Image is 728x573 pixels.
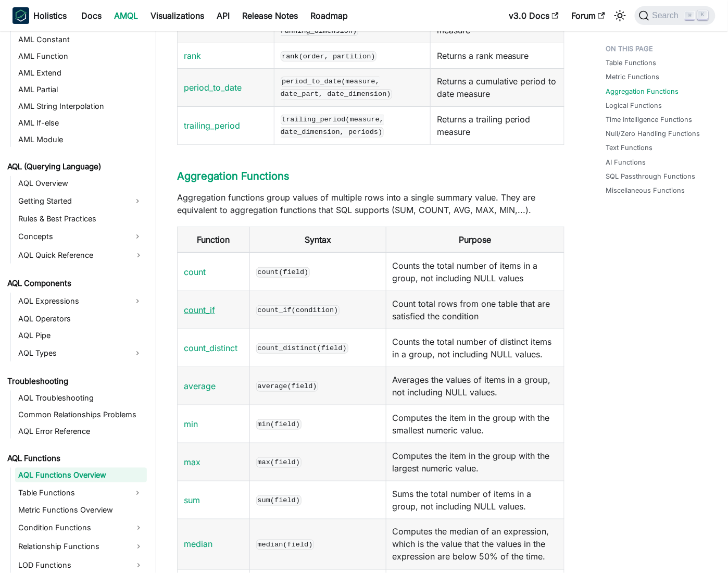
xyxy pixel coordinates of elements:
[210,7,236,24] a: API
[649,11,685,20] span: Search
[281,115,384,138] code: trailing_period(measure, date_dimension, periods)
[606,143,653,153] a: Text Functions
[4,159,147,174] a: AQL (Querying Language)
[606,101,662,110] a: Logical Functions
[15,228,128,245] a: Concepts
[698,10,708,20] kbd: K
[606,115,693,124] a: Time Intelligence Functions
[184,495,200,505] a: sum
[184,51,201,61] a: rank
[386,291,564,329] td: Count total rows from one table that are satisfied the condition
[386,519,564,570] td: Computes the median of an expression, which is the value that the values in the expression are be...
[281,77,393,99] code: period_to_date(measure, date_part, date_dimension)
[386,329,564,367] td: Counts the total number of distinct items in a group, not including NULL values.
[256,419,302,430] code: min(field)
[128,293,147,309] button: Expand sidebar category 'AQL Expressions'
[144,7,210,24] a: Visualizations
[4,276,147,291] a: AQL Components
[15,32,147,47] a: AML Constant
[4,374,147,389] a: Troubleshooting
[15,247,147,264] a: AQL Quick Reference
[15,176,147,191] a: AQL Overview
[256,381,318,392] code: average(field)
[184,381,216,391] a: average
[184,120,240,131] a: trailing_period
[606,185,685,195] a: Miscellaneous Functions
[386,227,564,253] th: Purpose
[15,193,128,209] a: Getting Started
[184,305,215,315] a: count_if
[15,407,147,422] a: Common Relationships Problems
[15,484,128,501] a: Table Functions
[256,457,302,468] code: max(field)
[184,457,200,467] a: max
[15,468,147,482] a: AQL Functions Overview
[184,539,212,550] a: median
[430,43,564,69] td: Returns a rank measure
[386,405,564,443] td: Computes the item in the group with the smallest numeric value.
[184,267,206,277] a: count
[236,7,304,24] a: Release Notes
[565,7,611,24] a: Forum
[281,51,377,61] code: rank(order, partition)
[256,540,314,550] code: median(field)
[256,495,302,506] code: sum(field)
[606,58,657,68] a: Table Functions
[15,539,147,555] a: Relationship Functions
[386,253,564,291] td: Counts the total number of items in a group, not including NULL values
[108,7,144,24] a: AMQL
[15,211,147,226] a: Rules & Best Practices
[177,170,290,182] a: Aggregation Functions
[128,193,147,209] button: Expand sidebar category 'Getting Started'
[15,345,128,362] a: AQL Types
[386,481,564,519] td: Sums the total number of items in a group, not including NULL values.
[184,419,198,429] a: min
[15,520,147,537] a: Condition Functions
[33,9,67,22] b: Holistics
[15,312,147,326] a: AQL Operators
[256,343,348,354] code: count_distinct(field)
[12,7,29,24] img: Holistics
[177,191,564,216] p: Aggregation functions group values of multiple rows into a single summary value. They are equival...
[178,227,250,253] th: Function
[250,227,386,253] th: Syntax
[612,7,629,24] button: Switch between dark and light mode (currently light mode)
[15,82,147,97] a: AML Partial
[256,305,340,316] code: count_if(condition)
[184,82,242,93] a: period_to_date
[15,132,147,147] a: AML Module
[635,6,716,25] button: Search (Command+K)
[15,391,147,405] a: AQL Troubleshooting
[304,7,354,24] a: Roadmap
[4,451,147,466] a: AQL Functions
[128,228,147,245] button: Expand sidebar category 'Concepts'
[75,7,108,24] a: Docs
[128,345,147,362] button: Expand sidebar category 'AQL Types'
[15,424,147,439] a: AQL Error Reference
[15,116,147,130] a: AML If-else
[15,49,147,64] a: AML Function
[15,99,147,114] a: AML String Interpolation
[606,171,696,181] a: SQL Passthrough Functions
[386,443,564,481] td: Computes the item in the group with the largest numeric value.
[184,343,237,353] a: count_distinct
[430,107,564,145] td: Returns a trailing period measure
[256,267,310,278] code: count(field)
[386,367,564,405] td: Averages the values of items in a group, not including NULL values.
[15,328,147,343] a: AQL Pipe
[503,7,565,24] a: v3.0 Docs
[15,66,147,80] a: AML Extend
[606,157,646,167] a: AI Functions
[15,503,147,518] a: Metric Functions Overview
[606,72,660,82] a: Metric Functions
[606,86,679,96] a: Aggregation Functions
[685,11,695,20] kbd: ⌘
[606,129,700,139] a: Null/Zero Handling Functions
[128,484,147,501] button: Expand sidebar category 'Table Functions'
[15,293,128,309] a: AQL Expressions
[430,69,564,107] td: Returns a cumulative period to date measure
[12,7,67,24] a: HolisticsHolistics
